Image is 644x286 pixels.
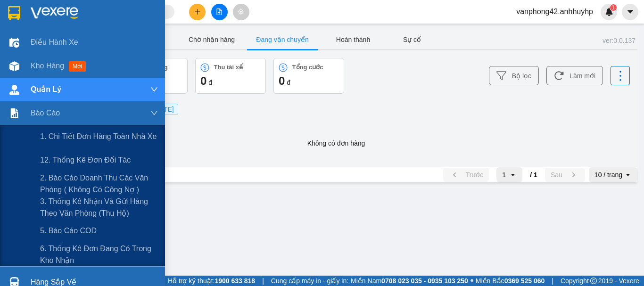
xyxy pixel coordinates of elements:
[546,66,603,85] button: Làm mới
[318,30,388,49] button: Hoàn thành
[611,4,615,11] span: 1
[176,276,263,286] span: Hỗ trợ kỹ thuật:
[189,4,206,20] button: plus
[553,276,554,286] span: |
[31,107,59,119] span: Báo cáo
[529,169,537,180] span: / 1
[40,131,155,142] span: 1. Chi tiết đơn hàng toàn nhà xe
[150,86,158,93] span: down
[279,276,352,286] span: Cung cấp máy in - giấy in:
[68,61,85,72] span: mới
[247,30,318,49] button: Đang vận chuyển
[355,276,471,286] span: Miền Nam
[273,58,344,94] button: Tổng cước0 đ
[622,4,638,20] button: caret-down
[544,168,584,182] button: next page. current page 1 / 1
[223,277,263,285] strong: 1900 633 818
[626,8,635,16] span: caret-down
[216,8,223,15] span: file-add
[610,4,617,11] sup: 1
[9,38,19,48] img: warehouse-icon
[200,74,261,89] div: đ
[270,276,272,286] span: |
[31,83,58,95] span: Quản Lý
[8,6,20,20] img: logo-vxr
[388,30,436,49] button: Sự cố
[40,172,158,196] span: 2. Báo cáo doanh thu các văn phòng ( không có công nợ )
[9,61,19,71] img: warehouse-icon
[501,170,505,180] div: 1
[508,171,516,179] svg: open
[40,243,158,266] span: 6. Thống kê đơn đang có trong kho nhận
[195,58,266,94] button: Thu tài xế0 đ
[473,279,476,283] span: ⚪️
[35,129,637,158] div: Không có đơn hàng
[9,108,19,118] img: solution-icon
[211,4,228,20] button: file-add
[214,64,240,71] div: Thu tài xế
[508,6,601,17] span: vanphong42.anhhuyhp
[233,4,249,20] button: aim
[31,36,76,48] span: Điều hành xe
[279,74,285,88] span: 0
[279,74,339,89] div: đ
[384,277,471,285] strong: 0708 023 035 - 0935 103 250
[176,30,247,49] button: Chờ nhận hàng
[593,170,622,180] div: 10 / trang
[605,8,613,16] img: icon-new-feature
[441,168,488,182] button: previous page. current page 1 / 1
[624,171,632,179] svg: open
[489,66,538,85] button: Bộ lọc
[292,64,321,71] div: Tổng cước
[200,74,207,88] span: 0
[238,8,244,15] span: aim
[40,154,128,166] span: 12. Thống kê đơn đối tác
[150,109,158,117] span: down
[505,277,546,285] strong: 0369 525 060
[592,278,598,284] span: copyright
[478,276,546,286] span: Miền Bắc
[623,170,624,180] input: Selected 10 / trang.
[31,61,64,70] span: Kho hàng
[194,8,201,15] span: plus
[40,196,158,219] span: 3. Thống kê nhận và gửi hàng theo văn phòng (thu hộ)
[40,225,93,237] span: 5. Báo cáo COD
[9,85,19,95] img: warehouse-icon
